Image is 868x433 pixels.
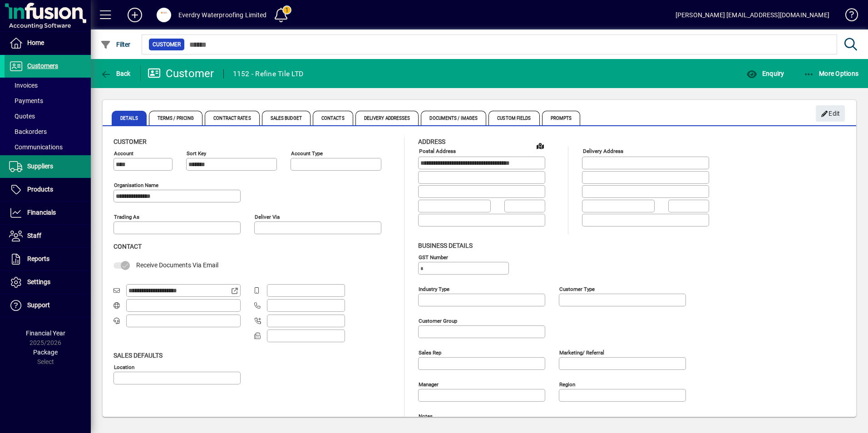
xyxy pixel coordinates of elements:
[27,39,44,46] span: Home
[27,186,53,193] span: Products
[149,7,178,23] button: Profile
[136,261,218,269] span: Receive Documents Via Email
[33,349,58,356] span: Package
[421,111,486,125] span: Documents / Images
[418,138,445,145] span: Address
[149,111,203,125] span: Terms / Pricing
[313,111,353,125] span: Contacts
[98,65,133,82] button: Back
[5,32,91,54] a: Home
[26,330,65,337] span: Financial Year
[821,106,840,121] span: Edit
[5,78,91,93] a: Invoices
[9,97,43,104] span: Payments
[5,178,91,201] a: Products
[559,349,604,355] mat-label: Marketing/ Referral
[27,162,53,170] span: Suppliers
[27,62,58,69] span: Customers
[419,285,449,292] mat-label: Industry type
[233,67,304,81] div: 1152 - Refine Tile LTD
[816,105,845,122] button: Edit
[112,111,147,125] span: Details
[419,413,433,419] mat-label: Notes
[98,36,133,53] button: Filter
[187,150,206,157] mat-label: Sort key
[114,150,133,157] mat-label: Account
[5,248,91,271] a: Reports
[419,381,439,387] mat-label: Manager
[5,139,91,155] a: Communications
[27,209,56,216] span: Financials
[744,65,786,82] button: Enquiry
[113,243,142,250] span: Contact
[9,143,63,151] span: Communications
[838,2,857,31] a: Knowledge Base
[801,65,861,82] button: More Options
[100,70,131,77] span: Back
[255,214,280,220] mat-label: Deliver via
[5,271,91,294] a: Settings
[746,70,784,77] span: Enquiry
[9,128,47,135] span: Backorders
[113,352,163,359] span: Sales defaults
[120,7,149,23] button: Add
[27,278,50,285] span: Settings
[9,113,35,120] span: Quotes
[419,317,457,324] mat-label: Customer group
[418,242,473,249] span: Business details
[114,214,139,220] mat-label: Trading as
[419,349,441,355] mat-label: Sales rep
[114,364,134,370] mat-label: Location
[5,108,91,124] a: Quotes
[542,111,581,125] span: Prompts
[804,70,859,77] span: More Options
[676,8,829,22] div: [PERSON_NAME] [EMAIL_ADDRESS][DOMAIN_NAME]
[5,225,91,247] a: Staff
[205,111,259,125] span: Contract Rates
[91,65,141,82] app-page-header-button: Back
[488,111,539,125] span: Custom Fields
[533,138,547,153] a: View on map
[114,182,158,188] mat-label: Organisation name
[5,202,91,224] a: Financials
[9,82,38,89] span: Invoices
[559,381,575,387] mat-label: Region
[27,232,41,239] span: Staff
[5,124,91,139] a: Backorders
[27,301,50,309] span: Support
[5,93,91,108] a: Payments
[262,111,311,125] span: Sales Budget
[559,285,595,292] mat-label: Customer type
[113,138,147,145] span: Customer
[178,8,266,22] div: Everdry Waterproofing Limited
[100,41,131,48] span: Filter
[148,66,214,81] div: Customer
[153,40,181,49] span: Customer
[291,150,323,157] mat-label: Account Type
[5,155,91,178] a: Suppliers
[5,294,91,317] a: Support
[419,254,448,260] mat-label: GST Number
[27,255,49,262] span: Reports
[355,111,419,125] span: Delivery Addresses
